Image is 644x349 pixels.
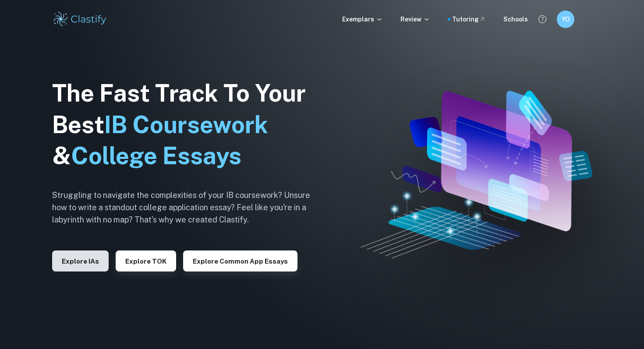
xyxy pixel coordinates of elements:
[52,250,109,271] button: Explore IAs
[452,14,486,24] a: Tutoring
[400,14,430,24] p: Review
[71,142,241,169] span: College Essays
[116,250,176,271] button: Explore TOK
[104,111,268,138] span: IB Coursework
[183,250,297,271] button: Explore Common App essays
[52,11,108,28] img: Clastify logo
[183,257,297,265] a: Explore Common App essays
[535,12,550,27] button: Help and Feedback
[361,91,592,258] img: Clastify hero
[561,14,571,24] h6: YO
[52,257,109,265] a: Explore IAs
[52,189,324,226] h6: Struggling to navigate the complexities of your IB coursework? Unsure how to write a standout col...
[116,257,176,265] a: Explore TOK
[503,14,528,24] a: Schools
[557,11,574,28] button: YO
[342,14,383,24] p: Exemplars
[52,78,324,172] h1: The Fast Track To Your Best &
